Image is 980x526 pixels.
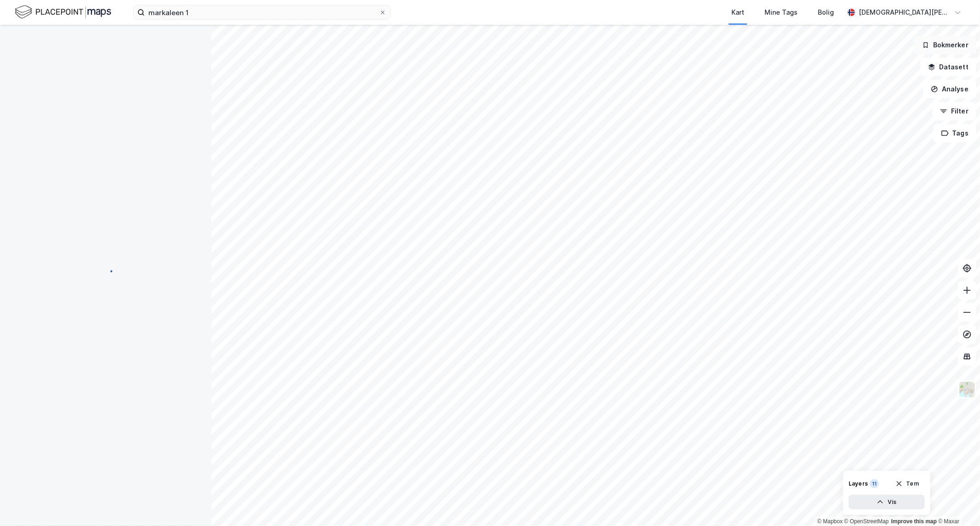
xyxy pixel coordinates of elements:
img: logo.f888ab2527a4732fd821a326f86c7f29.svg [15,4,111,20]
a: OpenStreetMap [844,518,889,525]
button: Tøm [889,476,925,491]
div: Kontrollprogram for chat [934,482,980,526]
img: Z [958,381,976,398]
div: [DEMOGRAPHIC_DATA][PERSON_NAME] [859,7,951,18]
button: Datasett [920,58,976,76]
div: Kart [731,7,744,18]
div: Mine Tags [765,7,798,18]
div: 11 [870,479,879,488]
button: Filter [932,102,976,120]
iframe: Chat Widget [934,482,980,526]
div: Layers [849,480,868,487]
a: Mapbox [817,518,843,525]
img: spinner.a6d8c91a73a9ac5275cf975e30b51cfb.svg [98,263,113,277]
button: Vis [849,495,925,509]
button: Bokmerker [914,36,976,54]
button: Tags [934,124,976,142]
a: Improve this map [891,518,937,525]
div: Bolig [818,7,834,18]
input: Søk på adresse, matrikkel, gårdeiere, leietakere eller personer [145,6,379,19]
button: Analyse [923,80,976,98]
